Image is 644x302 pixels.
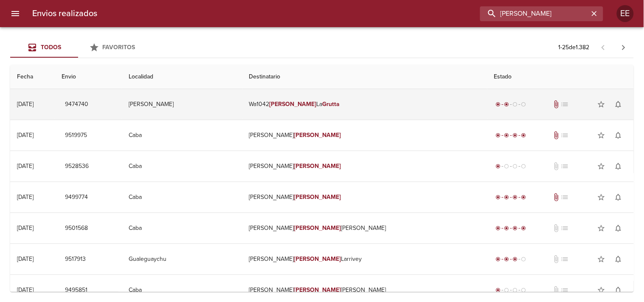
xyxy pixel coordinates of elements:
h6: Envios realizados [32,7,97,20]
span: radio_button_unchecked [504,288,509,293]
div: Abrir información de usuario [617,5,634,22]
em: [PERSON_NAME] [270,101,317,108]
td: Gualeguaychu [122,244,242,274]
button: Activar notificaciones [610,189,627,206]
span: radio_button_checked [521,195,526,200]
div: [DATE] [17,131,34,139]
span: radio_button_checked [504,133,509,138]
button: Agregar a favoritos [593,127,610,144]
div: [DATE] [17,224,34,232]
span: radio_button_unchecked [521,164,526,169]
th: Fecha [10,65,55,89]
button: Activar notificaciones [610,96,627,113]
div: [DATE] [17,286,34,294]
span: notifications_none [614,100,623,109]
div: Generado [494,286,528,294]
span: radio_button_checked [504,195,509,200]
span: star_border [597,255,606,263]
span: radio_button_unchecked [513,164,518,169]
button: Agregar a favoritos [593,189,610,206]
span: notifications_none [614,286,623,294]
span: No tiene pedido asociado [561,193,569,201]
span: star_border [597,162,606,171]
span: 9519975 [65,130,87,141]
td: [PERSON_NAME] [242,182,487,213]
span: Pagina siguiente [613,37,634,58]
span: radio_button_checked [521,226,526,231]
span: radio_button_checked [496,195,501,200]
div: EE [617,5,634,22]
button: Agregar a favoritos [593,282,610,299]
em: Grutta [323,101,340,108]
input: buscar [480,6,589,21]
td: Caba [122,213,242,243]
span: radio_button_unchecked [513,102,518,107]
button: 9474740 [62,97,92,112]
span: notifications_none [614,224,623,232]
button: 9528536 [62,159,93,174]
td: Caba [122,151,242,182]
span: radio_button_checked [504,257,509,262]
p: 1 - 25 de 1.382 [559,43,590,52]
button: menu [5,3,25,24]
div: [DATE] [17,193,34,201]
button: 9501568 [62,221,92,236]
button: Activar notificaciones [610,282,627,299]
span: notifications_none [614,131,623,140]
button: Activar notificaciones [610,220,627,237]
span: star_border [597,224,606,232]
span: radio_button_unchecked [521,257,526,262]
span: No tiene pedido asociado [561,100,569,109]
div: Tabs Envios [10,37,146,58]
span: star_border [597,100,606,109]
td: Caba [122,182,242,213]
span: radio_button_checked [513,257,518,262]
span: notifications_none [614,193,623,201]
span: 9528536 [65,161,89,172]
button: Activar notificaciones [610,251,627,268]
span: Tiene documentos adjuntos [552,131,561,140]
button: Agregar a favoritos [593,220,610,237]
em: [PERSON_NAME] [294,162,341,170]
div: [DATE] [17,162,34,170]
span: radio_button_checked [496,133,501,138]
span: star_border [597,286,606,294]
span: radio_button_checked [521,133,526,138]
span: Todos [41,44,61,51]
em: [PERSON_NAME] [294,193,341,201]
span: radio_button_checked [504,102,509,107]
span: 9501568 [65,223,88,234]
span: radio_button_unchecked [504,164,509,169]
span: 9517913 [65,254,86,265]
span: star_border [597,131,606,140]
span: radio_button_checked [513,133,518,138]
span: radio_button_checked [496,257,501,262]
span: No tiene documentos adjuntos [552,286,561,294]
div: Entregado [494,193,528,201]
em: [PERSON_NAME] [294,131,341,139]
span: 9499774 [65,192,88,203]
span: No tiene pedido asociado [561,162,569,171]
button: 9495851 [62,282,91,298]
div: [DATE] [17,255,34,263]
span: No tiene pedido asociado [561,131,569,140]
button: Agregar a favoritos [593,158,610,175]
button: Activar notificaciones [610,158,627,175]
span: radio_button_checked [513,195,518,200]
span: Tiene documentos adjuntos [552,193,561,201]
td: [PERSON_NAME] [242,120,487,151]
div: Entregado [494,131,528,140]
td: [PERSON_NAME] Larrivey [242,244,487,274]
em: [PERSON_NAME] [294,224,341,232]
span: radio_button_unchecked [521,102,526,107]
span: No tiene documentos adjuntos [552,224,561,232]
span: radio_button_unchecked [513,288,518,293]
span: No tiene pedido asociado [561,224,569,232]
em: [PERSON_NAME] [294,255,341,263]
td: [PERSON_NAME] [122,89,242,120]
span: radio_button_checked [496,226,501,231]
div: Despachado [494,100,528,109]
span: 9495851 [65,285,88,296]
th: Envio [55,65,122,89]
em: [PERSON_NAME] [294,286,341,294]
